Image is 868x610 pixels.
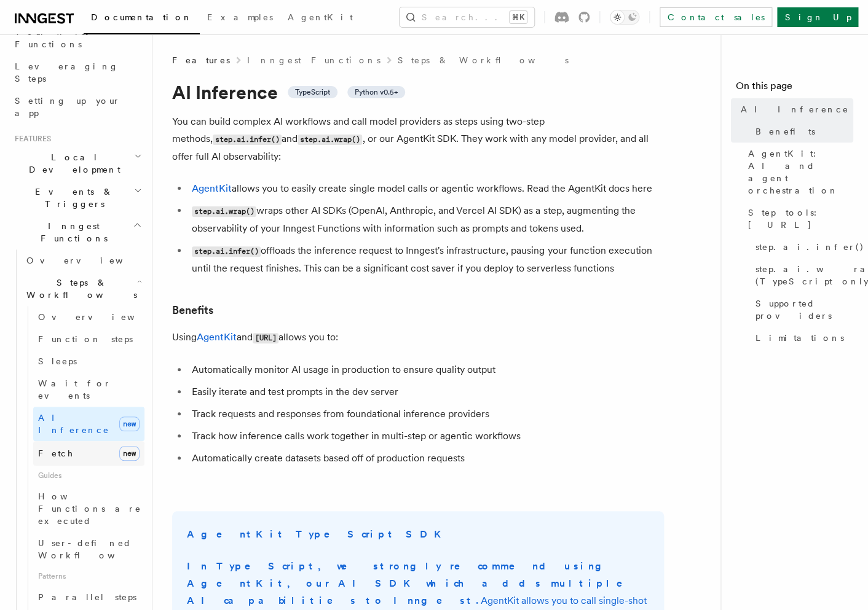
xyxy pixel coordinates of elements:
[253,333,278,343] code: [URL]
[188,383,664,401] li: Easily iterate and test prompts in the dev server
[15,61,119,84] span: Leveraging Steps
[84,4,200,34] a: Documentation
[777,7,858,27] a: Sign Up
[756,125,815,138] span: Benefits
[10,55,144,90] a: Leveraging Steps
[610,10,639,25] button: Toggle dark mode
[38,413,109,435] span: AI Inference
[197,331,237,343] a: AgentKit
[192,206,256,217] code: step.ai.wrap()
[172,81,664,103] h1: AI Inference
[751,327,853,349] a: Limitations
[38,312,165,322] span: Overview
[10,21,144,55] a: Your first Functions
[33,586,144,608] a: Parallel steps
[33,441,144,466] a: Fetchnew
[33,350,144,372] a: Sleeps
[172,302,213,319] a: Benefits
[172,54,230,66] span: Features
[213,135,282,145] code: step.ai.infer()
[748,147,853,197] span: AgentKit: AI and agent orchestration
[400,7,534,27] button: Search...⌘K
[38,356,77,366] span: Sleeps
[38,334,133,344] span: Function steps
[10,215,144,249] button: Inngest Functions
[10,134,51,144] span: Features
[119,416,140,431] span: new
[280,4,360,33] a: AgentKit
[756,332,844,344] span: Limitations
[200,4,280,33] a: Examples
[748,206,853,231] span: Step tools: [URL]
[188,180,664,197] li: allows you to easily create single model calls or agentic workflows. Read the AgentKit docs here
[187,528,448,540] strong: AgentKit TypeScript SDK
[295,87,330,97] span: TypeScript
[751,236,853,258] a: step.ai.infer()
[22,249,144,272] a: Overview
[188,450,664,467] li: Automatically create datasets based off of production requests
[38,491,141,526] span: How Functions are executed
[743,143,853,201] a: AgentKit: AI and agent orchestration
[38,592,136,602] span: Parallel steps
[38,378,111,401] span: Wait for events
[119,446,140,461] span: new
[33,306,144,328] a: Overview
[91,12,192,22] span: Documentation
[26,256,153,265] span: Overview
[22,272,144,306] button: Steps & Workflows
[756,297,853,322] span: Supported providers
[33,328,144,350] a: Function steps
[298,135,362,145] code: step.ai.wrap()
[751,258,853,292] a: step.ai.wrap() (TypeScript only)
[188,242,664,277] li: offloads the inference request to Inngest's infrastructure, pausing your function execution until...
[751,120,853,143] a: Benefits
[172,113,664,165] p: You can build complex AI workflows and call model providers as steps using two-step methods, and ...
[188,428,664,445] li: Track how inference calls work together in multi-step or agentic workflows
[751,292,853,327] a: Supported providers
[247,54,381,66] a: Inngest Functions
[192,246,261,257] code: step.ai.infer()
[38,538,149,560] span: User-defined Workflows
[33,485,144,532] a: How Functions are executed
[33,466,144,485] span: Guides
[756,241,864,253] span: step.ai.infer()
[660,7,772,27] a: Contact sales
[15,96,120,118] span: Setting up your app
[10,181,144,215] button: Events & Triggers
[207,12,273,22] span: Examples
[172,329,664,346] p: Using and allows you to:
[741,103,849,115] span: AI Inference
[33,532,144,566] a: User-defined Workflows
[743,201,853,236] a: Step tools: [URL]
[10,220,133,244] span: Inngest Functions
[10,90,144,124] a: Setting up your app
[188,361,664,378] li: Automatically monitor AI usage in production to ensure quality output
[736,79,853,98] h4: On this page
[33,372,144,407] a: Wait for events
[10,146,144,181] button: Local Development
[188,202,664,237] li: wraps other AI SDKs (OpenAI, Anthropic, and Vercel AI SDK) as a step, augmenting the observabilit...
[736,98,853,120] a: AI Inference
[38,448,74,458] span: Fetch
[22,276,137,301] span: Steps & Workflows
[10,151,134,176] span: Local Development
[510,11,527,23] kbd: ⌘K
[355,87,398,97] span: Python v0.5+
[187,560,640,606] strong: In TypeScript, we strongly recommend using AgentKit, our AI SDK which adds multiple AI capabiliti...
[188,405,664,423] li: Track requests and responses from foundational inference providers
[10,186,134,210] span: Events & Triggers
[33,407,144,441] a: AI Inferencenew
[33,566,144,586] span: Patterns
[288,12,353,22] span: AgentKit
[398,54,569,66] a: Steps & Workflows
[192,182,232,194] a: AgentKit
